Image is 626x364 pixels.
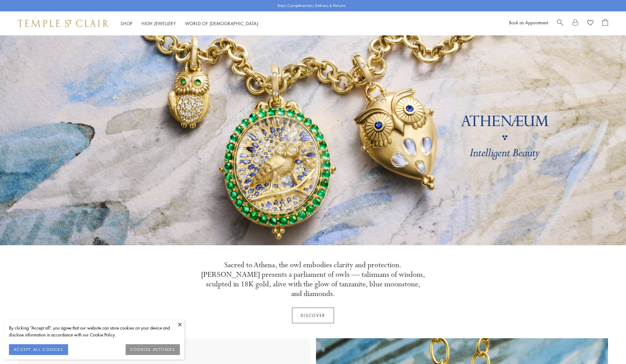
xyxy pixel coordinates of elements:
p: Sacred to Athena, the owl embodies clarity and protection. [PERSON_NAME] presents a parliament of... [201,260,425,299]
nav: Main navigation [121,20,258,27]
a: Search [557,19,563,28]
a: Book an Appointment [509,19,548,25]
a: World of [DEMOGRAPHIC_DATA]World of [DEMOGRAPHIC_DATA] [185,20,258,26]
a: Discover [292,308,334,323]
div: By clicking “Accept all”, you agree that our website can store cookies on your device and disclos... [9,324,180,338]
a: View Wishlist [587,19,593,28]
a: High JewelleryHigh Jewellery [142,20,176,26]
a: ShopShop [121,20,133,26]
img: Temple St. Clair [18,20,109,27]
button: ACCEPT ALL COOKIES [9,344,68,355]
button: COOKIES SETTINGS [126,344,180,355]
a: Open Shopping Bag [602,19,608,28]
p: Enjoy Complimentary Delivery & Returns [278,3,346,9]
